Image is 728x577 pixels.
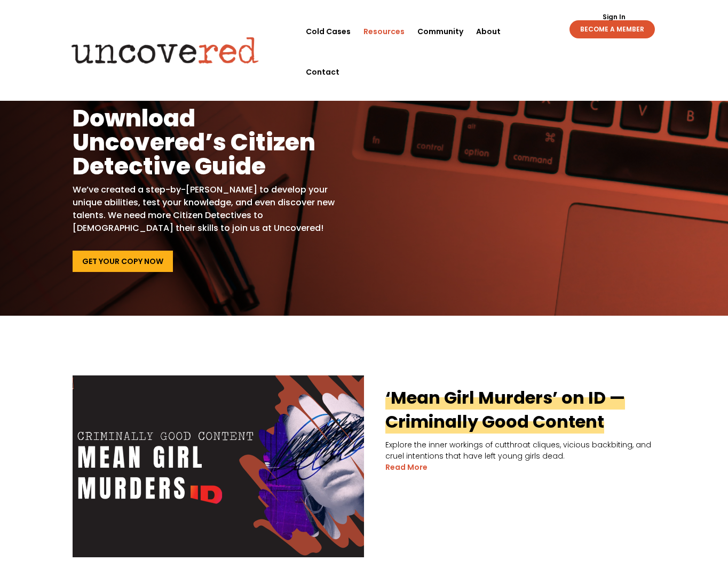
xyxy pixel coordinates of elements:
p: Explore the inner workings of cutthroat cliques, vicious backbiting, and cruel intentions that ha... [73,439,655,462]
img: Uncovered logo [62,29,268,71]
a: Cold Cases [306,11,351,52]
a: Contact [306,52,339,92]
h1: Download Uncovered’s Citizen Detective Guide [73,106,348,183]
a: Get Your Copy Now [73,251,173,272]
a: ‘Mean Girl Murders’ on ID — Criminally Good Content [385,386,625,434]
p: We’ve created a step-by-[PERSON_NAME] to develop your unique abilities, test your knowledge, and ... [73,183,348,235]
a: read more [385,462,428,473]
a: Resources [363,11,405,52]
a: Community [417,11,463,52]
a: Sign In [597,14,631,20]
a: About [476,11,501,52]
img: ‘Mean Girl Murders’ on ID — Criminally Good Content [73,375,364,557]
a: BECOME A MEMBER [569,20,655,38]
